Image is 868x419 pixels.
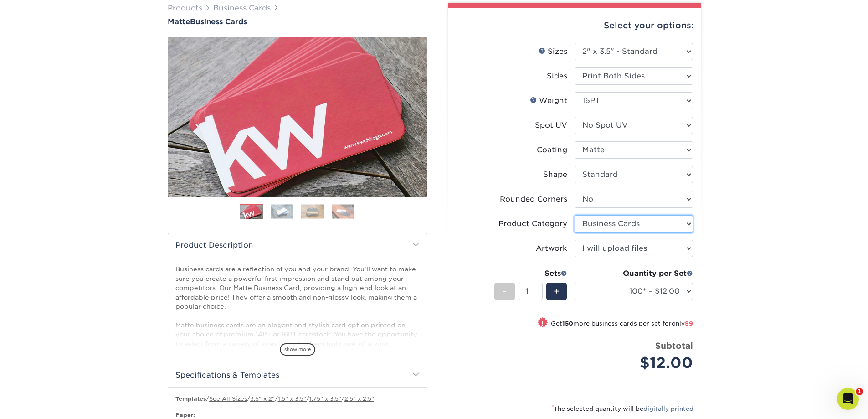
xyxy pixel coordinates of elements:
span: 1 [856,388,863,395]
h2: Product Description [168,233,427,257]
span: + [554,285,560,298]
div: Coating [537,145,567,155]
img: Business Cards 01 [240,201,263,223]
strong: Paper: [175,412,195,419]
span: show more [280,343,315,356]
div: $12.00 [581,352,693,374]
img: Business Cards 04 [332,204,354,218]
a: digitally printed [643,405,693,412]
div: Sizes [539,46,567,57]
h2: Specifications & Templates [168,363,427,387]
span: ! [541,318,544,328]
a: 3.5" x 2" [250,395,275,402]
div: Rounded Corners [500,194,567,205]
b: Templates [175,395,206,402]
iframe: Google Customer Reviews [2,391,77,416]
div: Sets [494,268,567,279]
span: - [503,285,507,298]
a: 1.75" x 3.5" [309,395,341,402]
a: 2.5" x 2.5" [344,395,374,402]
div: Quantity per Set [575,268,693,279]
iframe: Intercom live chat [837,388,859,410]
span: Matte [168,17,190,26]
span: only [672,320,693,327]
div: Spot UV [535,120,567,131]
a: MatteBusiness Cards [168,17,427,26]
div: Product Category [498,218,567,229]
small: Get more business cards per set for [551,320,693,329]
h1: Business Cards [168,17,427,26]
div: Select your options: [456,8,693,43]
p: Business cards are a reflection of you and your brand. You'll want to make sure you create a powe... [175,264,420,394]
img: Business Cards 02 [271,204,293,218]
strong: Subtotal [655,341,693,351]
a: See All Sizes [209,395,247,402]
small: The selected quantity will be [552,405,693,412]
div: Sides [547,71,567,82]
div: Weight [530,95,567,106]
a: Business Cards [213,4,271,12]
a: Products [168,4,202,12]
img: Business Cards 03 [301,204,324,218]
a: 1.5" x 3.5" [278,395,306,402]
div: Shape [543,169,567,180]
span: $9 [685,320,693,327]
strong: 150 [562,320,573,327]
div: Artwork [536,243,567,254]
